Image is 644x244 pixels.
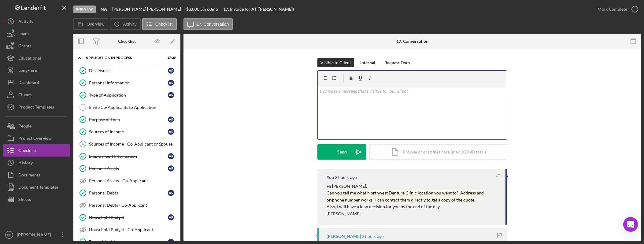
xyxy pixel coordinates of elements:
div: Checklist [118,39,136,44]
div: Application In Process [86,56,161,60]
button: Loans [3,28,70,40]
div: A R [168,165,174,172]
div: Sources of Income [89,129,168,134]
a: Personal AssetsAR [76,162,177,175]
div: Sheets [18,193,31,207]
mark: Can you tell me what Northwest Denture Clinic location you went to? Address and or/phone number w... [327,190,485,202]
a: DisclosuresAR [76,65,177,77]
div: Loans [18,28,29,41]
label: Checklist [155,22,173,27]
div: Personal Information [89,80,168,85]
div: In Review [73,6,96,13]
button: Overview [73,18,108,30]
div: 17. Conversation [396,39,428,44]
div: Household Budget - Co-Applicant [89,227,177,232]
button: Clients [3,89,70,101]
text: FC [7,233,11,237]
div: Personal Assets [89,166,168,171]
button: Dashboard [3,76,70,89]
div: Document Templates [18,181,58,195]
span: $3,000 [186,6,199,12]
a: Personal InformationAR [76,77,177,89]
a: Type of ApplicationAR [76,89,177,101]
a: Educational [3,52,70,64]
button: Mark Complete [591,3,641,15]
div: A R [168,92,174,98]
div: People [18,120,31,134]
div: 60 mo [207,7,218,12]
div: Invite Co-Applicants to Application [89,105,177,110]
div: Disclosures [89,68,168,73]
div: Type of Application [89,93,168,98]
time: 2025-09-25 19:12 [335,175,357,180]
div: Household Budget [89,215,168,220]
a: Personal Debts - Co-Applicant [76,199,177,211]
a: Household Budget - Co-Applicant [76,224,177,236]
a: Employment InformationAR [76,150,177,162]
div: Sources of Income - Co-Applicant or Spouse [89,142,177,146]
button: Project Overview [3,132,70,144]
b: NA [101,7,107,12]
a: Checklist [3,144,70,157]
a: Activity [3,15,70,28]
div: Request Docs [384,58,410,67]
a: Personal DebtsAR [76,187,177,199]
div: A R [168,116,174,123]
div: A R [168,80,174,86]
button: Sheets [3,193,70,205]
div: Personal Debts - Co-Applicant [89,203,177,208]
p: Also, I will have a loan decision for you by the end of the day. [327,203,499,210]
div: A R [168,214,174,220]
button: History [3,157,70,169]
button: Document Templates [3,181,70,193]
a: Purpose of LoanAR [76,113,177,126]
button: Grants [3,40,70,52]
button: Internal [357,58,378,67]
button: Long-Term [3,64,70,76]
button: People [3,120,70,132]
label: Overview [87,22,104,27]
label: 17. Conversation [197,22,229,27]
button: Send [317,144,366,160]
div: Project Overview [18,132,52,146]
div: Purpose of Loan [89,117,168,122]
div: [PERSON_NAME] [PERSON_NAME] [112,7,186,12]
div: 17. Invoice for AT ([PERSON_NAME]) [223,7,294,12]
div: Clients [18,89,31,102]
div: A R [168,190,174,196]
p: Hi [PERSON_NAME], [327,183,499,190]
div: Mark Complete [598,3,627,15]
div: Employment Information [89,154,168,159]
div: Visible to Client [320,58,351,67]
div: You [327,175,334,180]
a: 6Sources of Income - Co-Applicant or Spouse [76,138,177,150]
a: Personal Assets - Co-Applicant [76,175,177,187]
a: Household BudgetAR [76,211,177,224]
button: Request Docs [381,58,413,67]
div: A R [168,68,174,74]
button: FC[PERSON_NAME] [3,229,70,241]
button: Checklist [142,18,177,30]
div: Documents [18,169,40,183]
div: Dashboard [18,76,39,90]
button: Documents [3,169,70,181]
div: [PERSON_NAME] [327,234,361,239]
tspan: 6 [82,142,84,146]
button: 17. Conversation [183,18,233,30]
button: Visible to Client [317,58,354,67]
a: Invite Co-Applicants to Application [76,101,177,113]
div: Send [337,144,347,160]
div: 17 / 25 [165,56,176,60]
div: Internal [360,58,375,67]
